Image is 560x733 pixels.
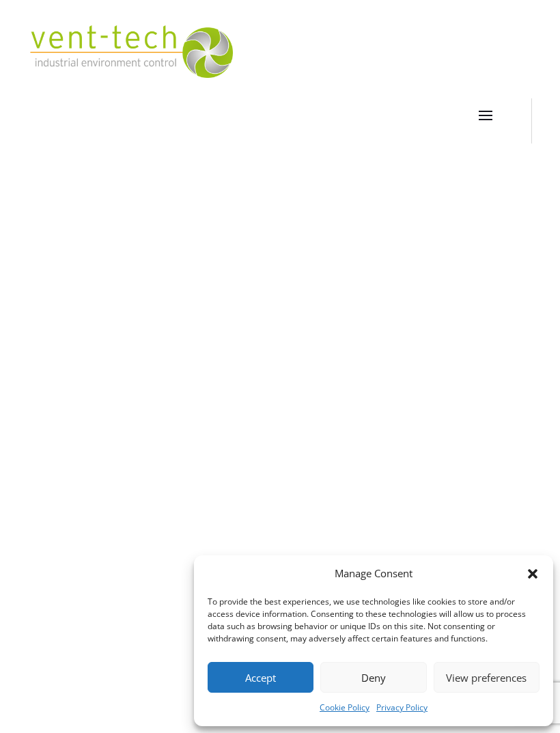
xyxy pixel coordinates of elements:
button: View preferences [434,662,540,693]
a: Cookie Policy [320,700,369,716]
img: 2023-09-27T08_35_16.549ZVENT-TECH---Clear-background [28,25,233,78]
a: Privacy Policy [376,700,428,716]
button: Deny [320,662,426,693]
button: Accept [208,662,313,693]
div: Manage Consent [335,566,412,582]
div: To provide the best experiences, we use technologies like cookies to store and/or access device i... [208,596,538,645]
div: Close dialog [526,567,540,581]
